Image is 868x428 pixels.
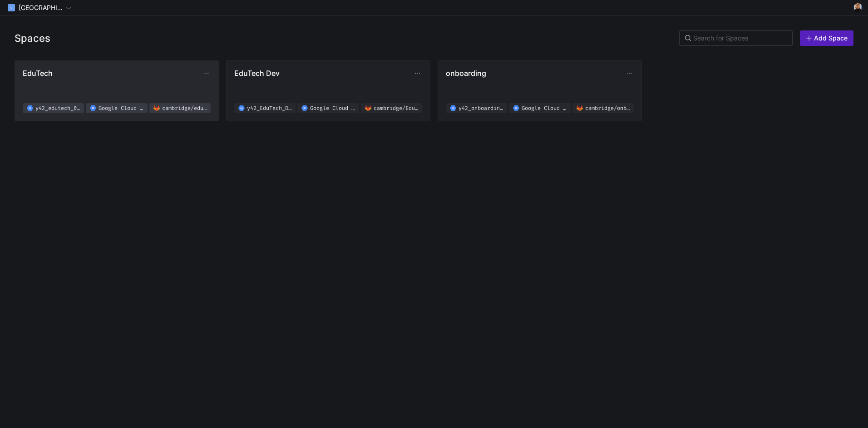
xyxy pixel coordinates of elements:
[8,4,15,11] div: C
[15,61,218,121] button: EduTechy42_edutech_02f619b8d4e94d2ab8830fef0a38a076Google Cloud Storagecambridge/edutech
[234,103,296,113] a: y42_EduTech_Dev_89ca761bca3e42ff8406d0961e85785d_c4ddbefb
[446,69,625,78] span: onboarding
[297,103,359,113] a: Google Cloud Storage
[35,105,82,111] span: y42_edutech_02f619b8d4e94d2ab8830fef0a38a076
[446,103,507,113] a: y42_onboarding_8d9382a10c89441bb85d3a89f1cd8ac3
[149,103,211,113] a: cambridge/edutech
[814,35,848,42] span: Add Space
[361,103,422,113] a: cambridge/EduTech_Dev
[438,61,641,121] button: onboardingy42_onboarding_8d9382a10c89441bb85d3a89f1cd8ac3Google Cloud Storagecambridge/onboarding
[693,35,787,42] input: Search for Spaces
[23,69,202,78] span: EduTech
[234,69,413,78] span: EduTech Dev
[86,103,147,113] a: Google Cloud Storage
[310,105,357,111] span: Google Cloud Storage
[162,105,209,111] span: cambridge/edutech
[15,32,50,44] h3: Spaces
[227,61,430,121] button: EduTech Devy42_EduTech_Dev_89ca761bca3e42ff8406d0961e85785d_c4ddbefbGoogle Cloud Storagecambridge...
[572,103,634,113] a: cambridge/onboarding
[4,2,75,14] button: C[GEOGRAPHIC_DATA]
[247,105,294,111] span: y42_EduTech_Dev_89ca761bca3e42ff8406d0961e85785d_c4ddbefb
[800,30,853,46] button: Add Space
[522,105,568,111] span: Google Cloud Storage
[459,105,505,111] span: y42_onboarding_8d9382a10c89441bb85d3a89f1cd8ac3
[99,105,145,111] span: Google Cloud Storage
[509,103,570,113] a: Google Cloud Storage
[23,103,84,113] a: y42_edutech_02f619b8d4e94d2ab8830fef0a38a076
[374,105,420,111] span: cambridge/EduTech_Dev
[585,105,632,111] span: cambridge/onboarding
[19,4,64,11] span: [GEOGRAPHIC_DATA]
